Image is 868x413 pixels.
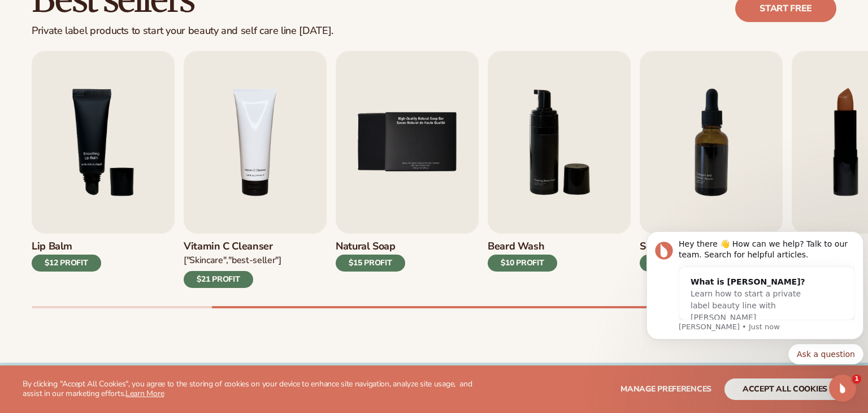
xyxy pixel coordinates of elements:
div: $21 PROFIT [184,271,253,288]
iframe: Intercom notifications message [642,221,868,371]
a: 3 / 9 [32,51,175,288]
h3: Natural Soap [336,240,405,253]
h3: Lip Balm [32,240,101,253]
h3: Vitamin C Cleanser [184,240,281,253]
a: 5 / 9 [336,51,479,288]
button: Manage preferences [620,378,711,400]
iframe: Intercom live chat [829,375,856,402]
div: ["Skincare","Best-seller"] [184,255,281,266]
a: Learn More [125,388,164,399]
a: 7 / 9 [640,51,783,288]
span: Manage preferences [620,384,711,394]
h3: Serum [640,240,709,253]
div: $32 PROFIT [640,255,709,272]
p: By clicking "Accept All Cookies", you agree to the storing of cookies on your device to enhance s... [23,380,476,399]
button: accept all cookies [724,378,845,400]
span: 1 [852,375,861,384]
h3: Beard Wash [488,240,557,253]
div: Private label products to start your beauty and self care line [DATE]. [32,25,333,37]
div: $12 PROFIT [32,255,101,272]
div: $15 PROFIT [336,255,405,272]
a: 6 / 9 [488,51,631,288]
div: $10 PROFIT [488,255,557,272]
a: 4 / 9 [184,51,327,288]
